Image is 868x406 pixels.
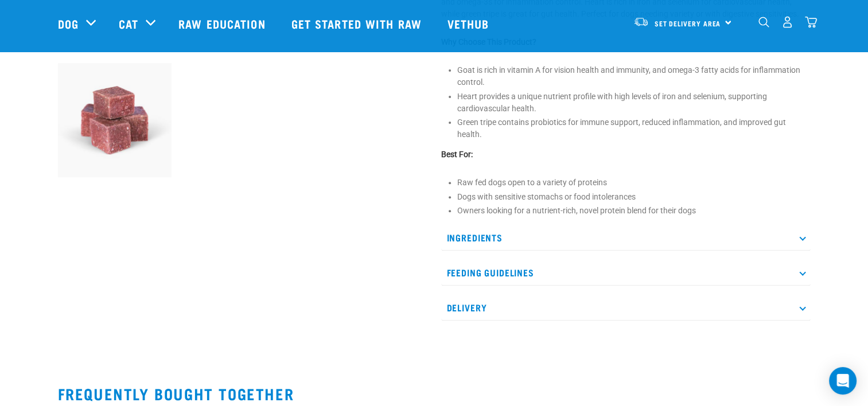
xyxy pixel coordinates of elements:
p: Feeding Guidelines [441,260,811,286]
div: Open Intercom Messenger [829,367,857,395]
li: Dogs with sensitive stomachs or food intolerances [457,191,811,203]
img: Goat Heart Tripe 8451 [58,63,172,177]
img: van-moving.png [633,17,649,27]
img: user.png [781,16,793,28]
span: Set Delivery Area [655,21,721,25]
img: home-icon-1@2x.png [758,17,769,28]
a: Cat [119,15,138,32]
a: Dog [58,15,79,32]
p: Ingredients [441,225,811,251]
li: Heart provides a unique nutrient profile with high levels of iron and selenium, supporting cardio... [457,91,811,115]
li: Raw fed dogs open to a variety of proteins [457,177,811,189]
li: Green tripe contains probiotics for immune support, reduced inflammation, and improved gut health. [457,116,811,140]
strong: Best For: [441,150,473,159]
img: home-icon@2x.png [805,16,817,28]
a: Get started with Raw [280,1,436,46]
li: Owners looking for a nutrient-rich, novel protein blend for their dogs [457,205,811,217]
li: Goat is rich in vitamin A for vision health and immunity, and omega-3 fatty acids for inflammatio... [457,64,811,88]
a: Vethub [436,1,504,46]
p: Delivery [441,295,811,321]
h2: Frequently bought together [58,385,811,403]
a: Raw Education [167,1,279,46]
